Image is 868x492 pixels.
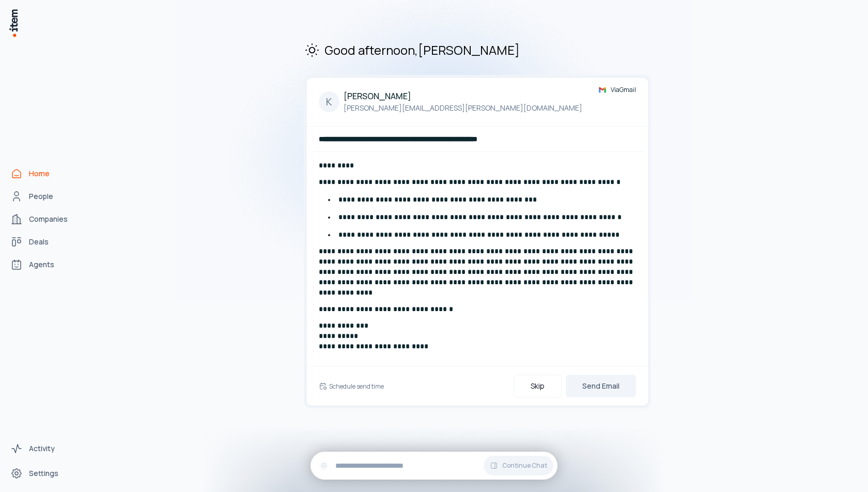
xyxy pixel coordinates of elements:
[6,463,85,484] a: Settings
[6,163,85,184] a: Home
[319,91,339,112] div: K
[304,41,651,58] h2: Good afternoon , [PERSON_NAME]
[6,438,85,459] a: Activity
[502,462,547,470] span: Continue Chat
[611,86,636,94] span: Via Gmail
[8,8,19,38] img: Item Brain Logo
[29,443,55,454] span: Activity
[29,191,53,202] span: People
[6,209,85,229] a: Companies
[6,232,85,252] a: Deals
[6,254,85,275] a: Agents
[29,237,49,247] span: Deals
[484,456,553,475] button: Continue Chat
[29,214,68,224] span: Companies
[514,375,562,397] button: Skip
[566,375,636,397] button: Send Email
[29,168,50,179] span: Home
[598,86,607,94] img: gmail
[344,90,582,102] h4: [PERSON_NAME]
[311,452,557,480] div: Continue Chat
[29,468,58,479] span: Settings
[29,259,54,270] span: Agents
[6,186,85,207] a: People
[344,102,582,114] p: [PERSON_NAME][EMAIL_ADDRESS][PERSON_NAME][DOMAIN_NAME]
[329,382,384,391] h6: Schedule send time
